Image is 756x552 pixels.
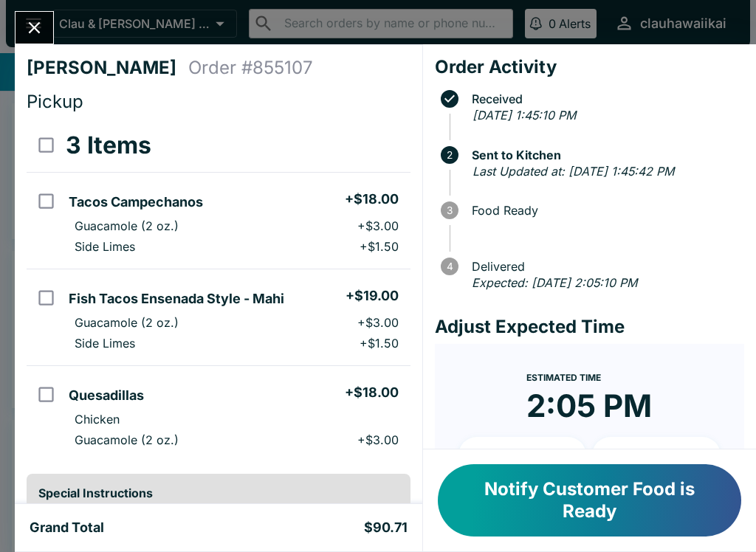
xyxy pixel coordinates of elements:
h5: Grand Total [30,519,104,537]
table: orders table [27,119,410,462]
time: 2:05 PM [526,387,652,425]
span: Received [464,92,744,106]
h5: $90.71 [364,519,408,537]
h3: 3 Items [66,131,151,160]
span: Delivered [464,260,744,273]
p: Side Limes [75,239,135,254]
h6: Special Instructions [38,486,399,500]
p: Guacamole (2 oz.) [75,218,179,233]
h4: [PERSON_NAME] [27,57,188,79]
em: Expected: [DATE] 2:05:10 PM [472,275,637,290]
span: Estimated Time [526,372,601,383]
em: Last Updated at: [DATE] 1:45:42 PM [472,164,674,179]
text: 4 [446,261,453,272]
h5: + $19.00 [346,287,399,305]
p: Side Limes [75,336,135,351]
h5: Quesadillas [69,387,144,404]
p: + $3.00 [357,432,399,447]
h5: + $18.00 [345,384,399,401]
p: Chicken [75,412,120,427]
span: Pickup [27,91,83,112]
h5: + $18.00 [345,190,399,208]
button: Notify Customer Food is Ready [438,464,741,537]
p: + $1.50 [360,336,399,351]
span: Sent to Kitchen [464,148,744,162]
p: Guacamole (2 oz.) [75,315,179,330]
h4: Adjust Expected Time [435,316,744,338]
p: + $1.50 [360,239,399,254]
em: [DATE] 1:45:10 PM [472,108,576,123]
p: Guacamole (2 oz.) [75,432,179,447]
h4: Order # 855107 [188,57,313,79]
span: Food Ready [464,204,744,217]
h5: Tacos Campechanos [69,193,203,211]
h5: Fish Tacos Ensenada Style - Mahi [69,290,284,308]
text: 2 [447,149,453,161]
p: + $3.00 [357,315,399,330]
button: Close [16,12,53,44]
h4: Order Activity [435,56,744,78]
text: 3 [447,204,453,216]
p: + $3.00 [357,218,399,233]
button: + 10 [458,437,587,474]
button: + 20 [592,437,721,474]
